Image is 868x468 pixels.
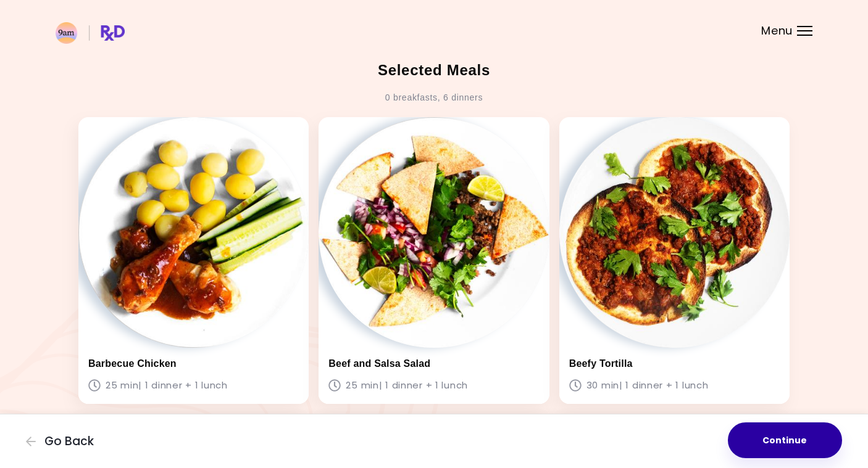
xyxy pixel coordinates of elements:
[385,88,483,108] div: 0 breakfasts , 6 dinners
[728,422,842,458] button: Continue
[88,358,299,369] h3: Barbecue Chicken
[44,435,94,448] span: Go Back
[761,25,793,36] span: Menu
[569,377,780,394] p: 30 min | 1 dinner + 1 lunch
[569,358,780,369] h3: Beefy Tortilla
[378,60,490,81] h2: Selected Meals
[56,22,125,44] img: RxDiet
[328,377,539,394] p: 25 min | 1 dinner + 1 lunch
[328,358,539,369] h3: Beef and Salsa Salad
[26,435,100,448] button: Go Back
[88,377,299,394] p: 25 min | 1 dinner + 1 lunch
